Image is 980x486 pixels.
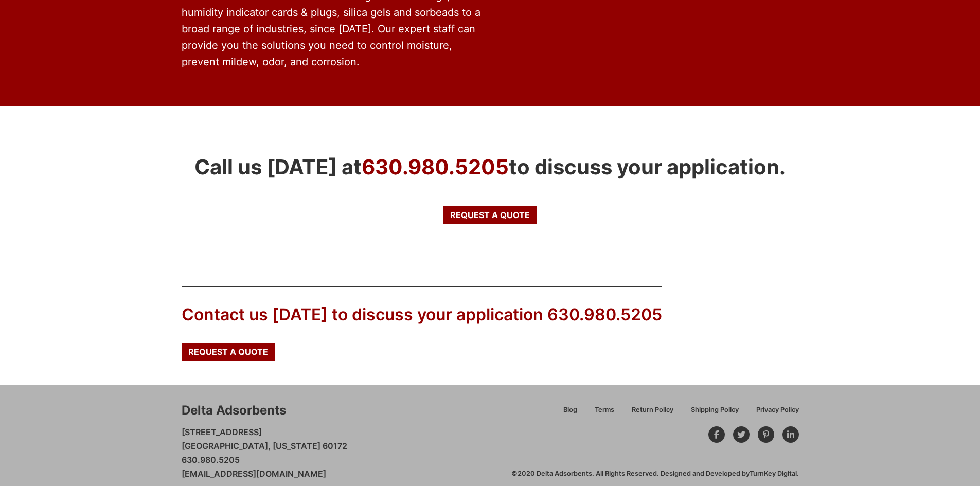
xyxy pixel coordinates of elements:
a: 630.980.5205 [362,154,509,179]
span: Blog [563,407,577,413]
span: Shipping Policy [691,407,739,413]
span: Privacy Policy [756,407,799,413]
a: Request a Quote [443,206,537,224]
div: ©2020 Delta Adsorbents. All Rights Reserved. Designed and Developed by . [511,469,799,478]
span: Call us [DATE] at [194,154,362,179]
span: Return Policy [632,407,673,413]
div: Delta Adsorbents [182,402,286,419]
div: Contact us [DATE] to discuss your application 630.980.5205 [182,303,662,327]
a: Shipping Policy [682,404,747,422]
span: to discuss your application. [509,154,786,179]
a: Return Policy [623,404,682,422]
span: Terms [595,407,614,413]
span: Request a Quote [450,211,530,219]
span: Request a Quote [188,348,268,356]
a: Privacy Policy [747,404,799,422]
a: Blog [555,404,586,422]
a: TurnKey Digital [750,470,797,477]
a: Terms [586,404,623,422]
a: [EMAIL_ADDRESS][DOMAIN_NAME] [182,469,326,479]
p: [STREET_ADDRESS] [GEOGRAPHIC_DATA], [US_STATE] 60172 630.980.5205 [182,425,347,481]
a: Request a Quote [182,343,275,361]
